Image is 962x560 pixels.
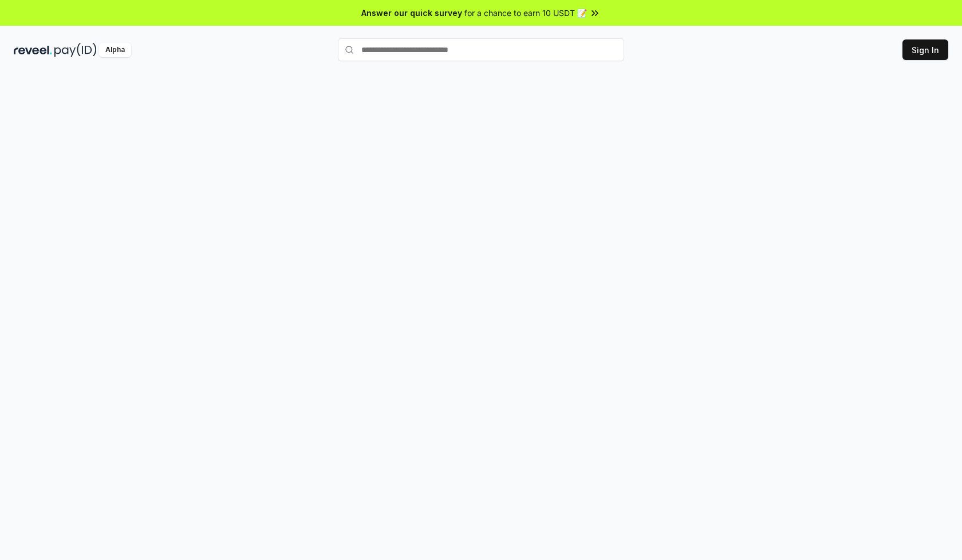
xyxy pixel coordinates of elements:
[14,43,52,57] img: reveel_dark
[54,43,97,57] img: pay_id
[99,43,131,57] div: Alpha
[902,39,948,60] button: Sign In
[464,7,587,19] span: for a chance to earn 10 USDT 📝
[361,7,462,19] span: Answer our quick survey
